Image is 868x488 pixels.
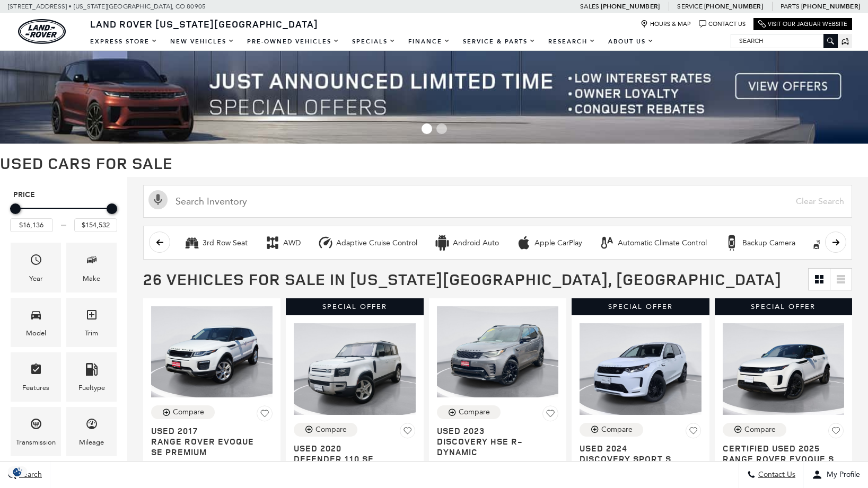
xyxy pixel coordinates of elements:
[742,238,795,248] div: Backup Camera
[22,382,49,394] div: Features
[151,306,273,397] img: 2017 Land Rover Range Rover Evoque SE Premium
[16,437,56,448] div: Transmission
[601,2,660,11] a: [PHONE_NUMBER]
[283,238,301,248] div: AWD
[731,34,837,47] input: Search
[580,3,599,10] span: Sales
[294,423,357,437] button: Compare Vehicle
[10,218,53,232] input: Minimum
[828,423,844,443] button: Save Vehicle
[453,238,499,248] div: Android Auto
[66,407,117,456] div: MileageMileage
[11,298,61,347] div: ModelModel
[151,436,265,457] span: Range Rover Evoque SE Premium
[74,218,117,232] input: Maximum
[149,232,170,253] button: scroll left
[618,238,707,248] div: Automatic Climate Control
[436,123,447,134] span: Go to slide 2
[428,232,505,254] button: Android AutoAndroid Auto
[79,437,104,448] div: Mileage
[5,466,30,477] img: Opt-Out Icon
[265,235,280,251] div: AWD
[723,323,844,414] img: 2025 Land Rover Range Rover Evoque S
[677,3,702,10] span: Service
[822,471,860,480] span: My Profile
[294,443,407,454] span: Used 2020
[85,306,98,327] span: Trim
[66,298,117,347] div: TrimTrim
[107,203,117,214] div: Maximum Price
[402,32,457,51] a: Finance
[30,360,42,382] span: Features
[286,298,423,315] div: Special Offer
[29,273,43,285] div: Year
[11,243,61,292] div: YearYear
[825,232,846,253] button: scroll right
[85,360,98,382] span: Fueltype
[437,405,501,419] button: Compare Vehicle
[601,425,633,434] div: Compare
[315,425,347,434] div: Compare
[30,415,42,437] span: Transmission
[84,32,660,51] nav: Main Navigation
[699,20,746,28] a: Contact Us
[8,3,206,10] a: [STREET_ADDRESS] • [US_STATE][GEOGRAPHIC_DATA], CO 80905
[723,443,836,454] span: Certified Used 2025
[151,405,215,419] button: Compare Vehicle
[241,32,346,51] a: Pre-Owned Vehicles
[510,232,588,254] button: Apple CarPlayApple CarPlay
[143,268,782,290] span: 26 Vehicles for Sale in [US_STATE][GEOGRAPHIC_DATA], [GEOGRAPHIC_DATA]
[184,235,200,251] div: 3rd Row Seat
[85,327,98,339] div: Trim
[723,423,786,437] button: Compare Vehicle
[294,454,407,464] span: Defender 110 SE
[580,443,701,464] a: Used 2024Discovery Sport S
[151,425,273,457] a: Used 2017Range Rover Evoque SE Premium
[84,17,325,30] a: Land Rover [US_STATE][GEOGRAPHIC_DATA]
[572,298,709,315] div: Special Offer
[11,352,61,402] div: FeaturesFeatures
[534,238,582,248] div: Apple CarPlay
[756,471,795,480] span: Contact Us
[580,443,693,454] span: Used 2024
[434,235,450,251] div: Android Auto
[516,235,532,251] div: Apple CarPlay
[178,232,253,254] button: 3rd Row Seat3rd Row Seat
[724,235,740,251] div: Backup Camera
[164,32,241,51] a: New Vehicles
[723,454,836,464] span: Range Rover Evoque S
[173,407,204,417] div: Compare
[336,238,417,248] div: Adaptive Cruise Control
[781,3,800,10] span: Parts
[718,232,801,254] button: Backup CameraBackup Camera
[704,2,763,11] a: [PHONE_NUMBER]
[542,405,558,425] button: Save Vehicle
[30,306,42,327] span: Model
[580,454,693,464] span: Discovery Sport S
[294,443,415,464] a: Used 2020Defender 110 SE
[437,425,558,457] a: Used 2023Discovery HSE R-Dynamic
[257,405,273,425] button: Save Vehicle
[85,415,98,437] span: Mileage
[294,323,415,414] img: 2020 Land Rover Defender 110 SE
[641,20,691,28] a: Hours & Map
[715,298,852,315] div: Special Offer
[804,462,868,488] button: Open user profile menu
[143,185,852,218] input: Search Inventory
[723,443,844,464] a: Certified Used 2025Range Rover Evoque S
[599,235,615,251] div: Automatic Climate Control
[66,243,117,292] div: MakeMake
[686,423,702,443] button: Save Vehicle
[580,323,701,414] img: 2024 Land Rover Discovery Sport S
[26,327,46,339] div: Model
[203,238,248,248] div: 3rd Row Seat
[437,436,550,457] span: Discovery HSE R-Dynamic
[593,232,713,254] button: Automatic Climate ControlAutomatic Climate Control
[437,306,558,397] img: 2023 Land Rover Discovery HSE R-Dynamic
[459,407,490,417] div: Compare
[312,232,423,254] button: Adaptive Cruise ControlAdaptive Cruise Control
[400,423,416,443] button: Save Vehicle
[812,235,828,251] div: Blind Spot Monitor
[758,20,847,28] a: Visit Our Jaguar Website
[30,251,42,272] span: Year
